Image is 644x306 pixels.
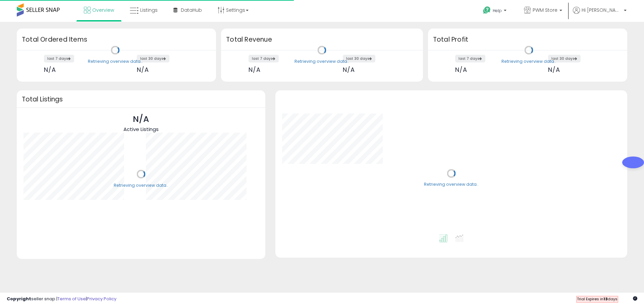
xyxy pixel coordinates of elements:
[181,7,202,13] span: DataHub
[483,6,491,14] i: Get Help
[424,182,479,188] div: Retrieving overview data..
[533,7,557,13] span: PWM Store
[577,296,618,302] span: Trial Expires in days
[92,7,114,13] span: Overview
[573,7,627,22] a: Hi [PERSON_NAME]
[582,7,622,13] span: Hi [PERSON_NAME]
[493,8,502,13] span: Help
[57,296,86,302] a: Terms of Use
[478,1,513,22] a: Help
[114,182,168,188] div: Retrieving overview data..
[87,296,116,302] a: Privacy Policy
[140,7,158,13] span: Listings
[7,296,116,302] div: seller snap | |
[7,296,31,302] strong: Copyright
[603,296,608,302] b: 13
[501,58,556,64] div: Retrieving overview data..
[294,58,349,64] div: Retrieving overview data..
[88,58,143,64] div: Retrieving overview data..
